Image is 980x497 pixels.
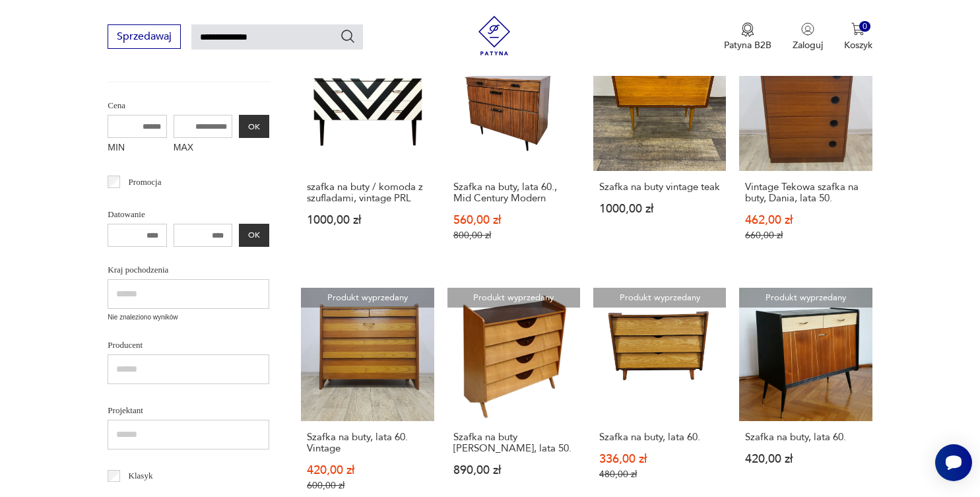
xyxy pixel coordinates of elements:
p: 420,00 zł [745,453,866,465]
p: 1000,00 zł [599,203,720,215]
p: 890,00 zł [453,465,574,476]
p: Promocja [129,175,162,189]
button: Szukaj [340,28,356,44]
h3: Szafka na buty, lata 60. [745,432,866,443]
a: SaleSzafka na buty, lata 60., Mid Century ModernSzafka na buty, lata 60., Mid Century Modern560,0... [447,38,580,267]
h3: szafka na buty / komoda z szufladami, vintage PRL [307,182,428,204]
button: 0Koszyk [844,22,872,51]
h3: Szafka na buty, lata 60. [599,432,720,443]
p: 660,00 zł [745,230,866,241]
label: MAX [174,138,233,159]
p: Klasyk [129,469,153,483]
h3: Szafka na buty [PERSON_NAME], lata 50. [453,432,574,454]
button: Patyna B2B [724,22,771,51]
img: Ikona medalu [741,22,754,37]
p: 800,00 zł [453,230,574,241]
p: Nie znaleziono wyników [108,312,269,323]
h3: Vintage Tekowa szafka na buty, Dania, lata 50. [745,182,866,204]
a: Ikona medaluPatyna B2B [724,22,771,51]
iframe: Smartsupp widget button [935,444,972,481]
h3: Szafka na buty vintage teak [599,182,720,193]
button: Sprzedawaj [108,24,181,49]
h3: Szafka na buty, lata 60., Mid Century Modern [453,182,574,204]
p: 560,00 zł [453,215,574,226]
p: Patyna B2B [724,39,771,51]
p: Producent [108,338,269,352]
button: OK [239,115,269,138]
p: 420,00 zł [307,465,428,476]
label: MIN [108,138,167,159]
img: Ikonka użytkownika [801,22,814,36]
p: Projektant [108,403,269,418]
p: Kraj pochodzenia [108,263,269,277]
p: Cena [108,98,269,113]
button: Zaloguj [793,22,823,51]
p: Koszyk [844,39,872,51]
p: Datowanie [108,207,269,222]
p: 480,00 zł [599,469,720,480]
p: 336,00 zł [599,453,720,465]
a: Szafka na buty vintage teakSzafka na buty vintage teak1000,00 zł [593,38,726,267]
img: Patyna - sklep z meblami i dekoracjami vintage [474,16,514,55]
a: szafka na buty / komoda z szufladami, vintage PRLszafka na buty / komoda z szufladami, vintage PR... [301,38,434,267]
h3: Szafka na buty, lata 60. Vintage [307,432,428,454]
p: 462,00 zł [745,215,866,226]
img: Ikona koszyka [851,22,865,36]
p: Zaloguj [793,39,823,51]
a: SaleVintage Tekowa szafka na buty, Dania, lata 50.Vintage Tekowa szafka na buty, Dania, lata 50.4... [739,38,872,267]
div: 0 [859,21,870,32]
button: OK [239,224,269,247]
p: 600,00 zł [307,480,428,491]
p: 1000,00 zł [307,215,428,226]
a: Sprzedawaj [108,33,181,42]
